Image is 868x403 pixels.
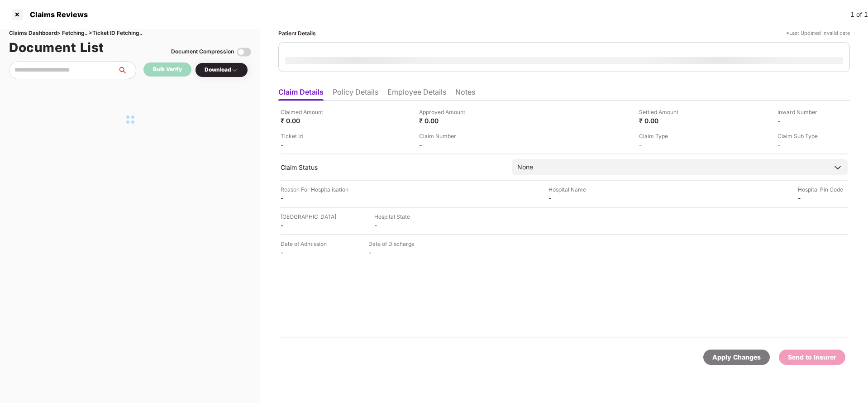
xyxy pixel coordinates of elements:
[281,185,348,194] div: Reason For Hospitalisation
[281,132,330,140] div: Ticket Id
[281,248,330,257] div: -
[9,38,104,58] h1: Document List
[798,194,848,202] div: -
[639,140,689,149] div: -
[374,221,424,230] div: -
[281,163,503,172] div: Claim Status
[24,10,88,19] div: Claims Reviews
[712,352,761,362] div: Apply Changes
[419,140,469,149] div: -
[278,87,324,101] li: Claim Details
[374,212,424,221] div: Hospital State
[117,61,136,79] button: search
[281,212,336,221] div: [GEOGRAPHIC_DATA]
[419,108,469,116] div: Approved Amount
[231,67,238,74] img: svg+xml;base64,PHN2ZyBpZD0iRHJvcGRvd24tMzJ4MzIiIHhtbG5zPSJodHRwOi8vd3d3LnczLm9yZy8yMDAwL3N2ZyIgd2...
[639,132,689,140] div: Claim Type
[237,45,251,59] img: svg+xml;base64,PHN2ZyBpZD0iVG9nZ2xlLTMyeDMyIiB4bWxucz0iaHR0cDovL3d3dy53My5vcmcvMjAwMC9zdmciIHdpZH...
[639,108,689,116] div: Settled Amount
[281,140,330,149] div: -
[777,108,827,116] div: Inward Number
[368,240,418,248] div: Date of Discharge
[387,87,446,101] li: Employee Details
[281,240,330,248] div: Date of Admission
[777,116,827,125] div: -
[9,29,251,38] div: Claims Dashboard > Fetching.. > Ticket ID Fetching..
[281,116,330,125] div: ₹ 0.00
[777,132,827,140] div: Claim Sub Type
[419,116,469,125] div: ₹ 0.00
[333,87,378,101] li: Policy Details
[117,67,136,74] span: search
[788,352,836,362] div: Send to Insurer
[798,185,848,194] div: Hospital Pin Code
[419,132,469,140] div: Claim Number
[548,194,598,202] div: -
[278,29,316,38] div: Patient Details
[205,66,238,74] div: Download
[281,108,330,116] div: Claimed Amount
[833,163,842,172] img: downArrowIcon
[281,194,330,202] div: -
[850,10,868,19] div: 1 of 1
[777,140,827,149] div: -
[639,116,689,125] div: ₹ 0.00
[153,65,182,74] div: Bulk Verify
[455,87,475,101] li: Notes
[171,48,234,56] div: Document Compression
[548,185,598,194] div: Hospital Name
[517,162,533,172] div: None
[281,221,330,230] div: -
[786,29,850,38] div: *Last Updated Invalid date
[368,248,418,257] div: -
